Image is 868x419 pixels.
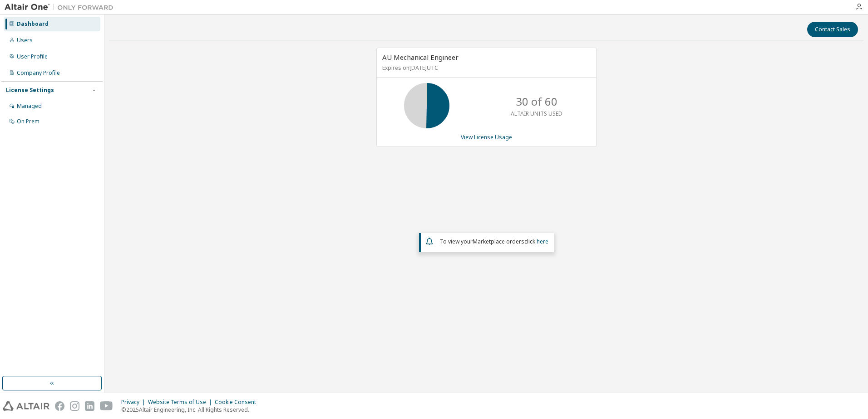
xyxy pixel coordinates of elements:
div: User Profile [17,53,48,60]
div: Company Profile [17,69,60,77]
img: altair_logo.svg [3,401,49,411]
div: Privacy [121,399,148,406]
img: Altair One [5,3,118,12]
span: To view your click [440,238,548,245]
a: here [537,238,548,245]
em: Marketplace orders [473,238,524,245]
img: instagram.svg [70,401,79,411]
div: Dashboard [17,20,49,28]
div: On Prem [17,118,39,125]
div: Cookie Consent [215,399,261,406]
p: ALTAIR UNITS USED [511,110,562,117]
div: Managed [17,102,42,110]
div: Website Terms of Use [148,399,215,406]
span: AU Mechanical Engineer [382,53,459,62]
p: Expires on [DATE] UTC [382,64,588,72]
p: © 2025 Altair Engineering, Inc. All Rights Reserved. [121,406,261,414]
img: youtube.svg [100,401,113,411]
img: linkedin.svg [85,401,94,411]
div: License Settings [6,87,54,94]
p: 30 of 60 [516,94,557,109]
a: View License Usage [461,133,512,141]
button: Contact Sales [807,22,858,37]
div: Users [17,37,33,44]
img: facebook.svg [55,401,64,411]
